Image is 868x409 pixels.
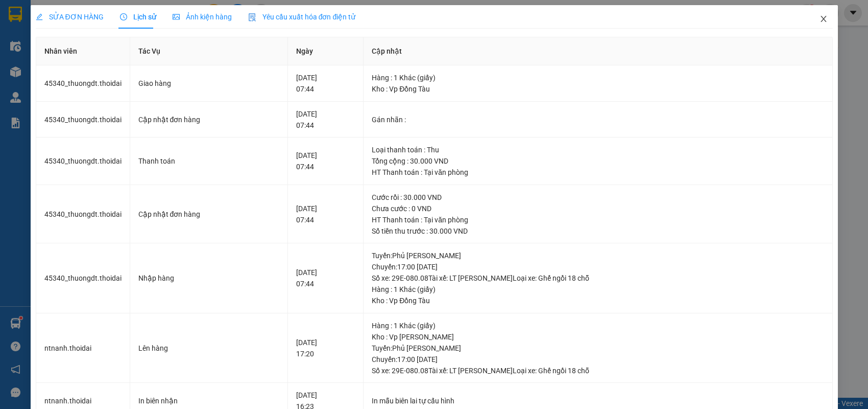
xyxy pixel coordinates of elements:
[138,272,280,284] div: Nhập hàng
[36,243,130,313] td: 45340_thuongdt.thoidai
[296,203,355,225] div: [DATE] 07:44
[372,225,824,237] div: Số tiền thu trước : 30.000 VND
[36,65,130,102] td: 45340_thuongdt.thoidai
[296,150,355,172] div: [DATE] 07:44
[36,37,130,65] th: Nhân viên
[36,185,130,244] td: 45340_thuongdt.thoidai
[819,15,828,23] span: close
[36,102,130,138] td: 45340_thuongdt.thoidai
[372,331,824,343] div: Kho : Vp [PERSON_NAME]
[372,295,824,306] div: Kho : Vp Đồng Tàu
[36,13,43,20] span: edit
[120,13,127,20] span: clock-circle
[120,13,156,21] span: Lịch sử
[372,144,824,155] div: Loại thanh toán : Thu
[296,72,355,95] div: [DATE] 07:44
[138,343,280,354] div: Lên hàng
[372,214,824,225] div: HT Thanh toán : Tại văn phòng
[36,13,104,21] span: SỬA ĐƠN HÀNG
[372,155,824,167] div: Tổng cộng : 30.000 VND
[36,313,130,383] td: ntnanh.thoidai
[372,114,824,125] div: Gán nhãn :
[138,209,280,220] div: Cập nhật đơn hàng
[288,37,364,65] th: Ngày
[248,13,256,21] img: icon
[372,167,824,178] div: HT Thanh toán : Tại văn phòng
[296,337,355,359] div: [DATE] 17:20
[138,395,280,406] div: In biên nhận
[296,267,355,289] div: [DATE] 07:44
[248,13,356,21] span: Yêu cầu xuất hóa đơn điện tử
[372,192,824,203] div: Cước rồi : 30.000 VND
[36,138,130,185] td: 45340_thuongdt.thoidai
[138,78,280,89] div: Giao hàng
[372,203,824,214] div: Chưa cước : 0 VND
[372,343,824,376] div: Tuyến : Phủ [PERSON_NAME] Chuyến: 17:00 [DATE] Số xe: 29E-080.08 Tài xế: LT [PERSON_NAME] Loại xe...
[173,13,180,20] span: picture
[372,72,824,83] div: Hàng : 1 Khác (giấy)
[372,250,824,284] div: Tuyến : Phủ [PERSON_NAME] Chuyến: 17:00 [DATE] Số xe: 29E-080.08 Tài xế: LT [PERSON_NAME] Loại xe...
[138,155,280,167] div: Thanh toán
[130,37,288,65] th: Tác Vụ
[138,114,280,125] div: Cập nhật đơn hàng
[809,5,838,34] button: Close
[364,37,832,65] th: Cập nhật
[372,320,824,331] div: Hàng : 1 Khác (giấy)
[296,108,355,131] div: [DATE] 07:44
[372,395,824,406] div: In mẫu biên lai tự cấu hình
[372,284,824,295] div: Hàng : 1 Khác (giấy)
[173,13,232,21] span: Ảnh kiện hàng
[372,83,824,95] div: Kho : Vp Đồng Tàu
